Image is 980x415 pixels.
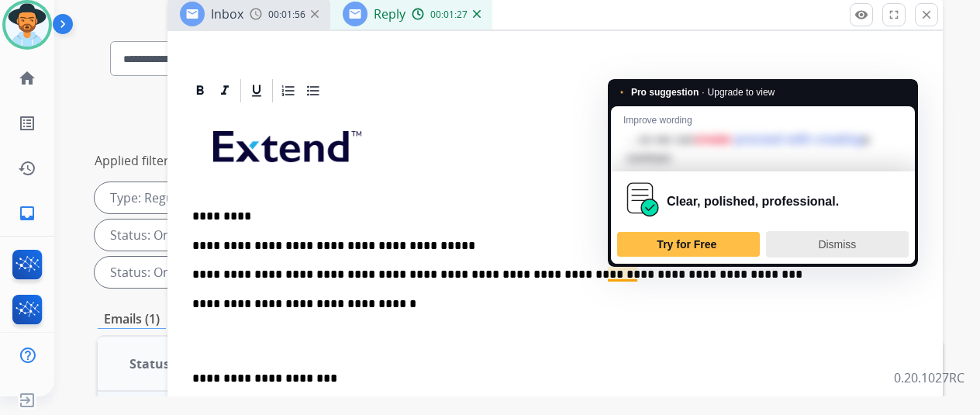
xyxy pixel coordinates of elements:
[268,9,305,21] span: 00:01:56
[95,182,249,213] div: Type: Reguard CS
[430,9,468,21] span: 00:01:27
[894,368,964,387] p: 0.20.1027RC
[211,5,243,22] span: Inbox
[18,69,36,88] mat-icon: home
[887,8,901,22] mat-icon: fullscreen
[95,151,178,170] p: Applied filters:
[277,79,300,102] div: Ordered List
[213,79,236,102] div: Italic
[5,3,49,47] img: avatar
[18,159,36,178] mat-icon: history
[95,220,296,251] div: Status: On-hold – Internal
[374,5,405,22] span: Reply
[129,354,170,373] span: Status
[188,79,212,102] div: Bold
[920,8,933,22] mat-icon: close
[245,79,268,102] div: Underline
[302,79,325,102] div: Bullet List
[18,114,36,133] mat-icon: list_alt
[95,257,302,288] div: Status: On Hold - Servicers
[854,8,868,22] mat-icon: remove_red_eye
[18,204,36,223] mat-icon: inbox
[98,310,166,329] p: Emails (1)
